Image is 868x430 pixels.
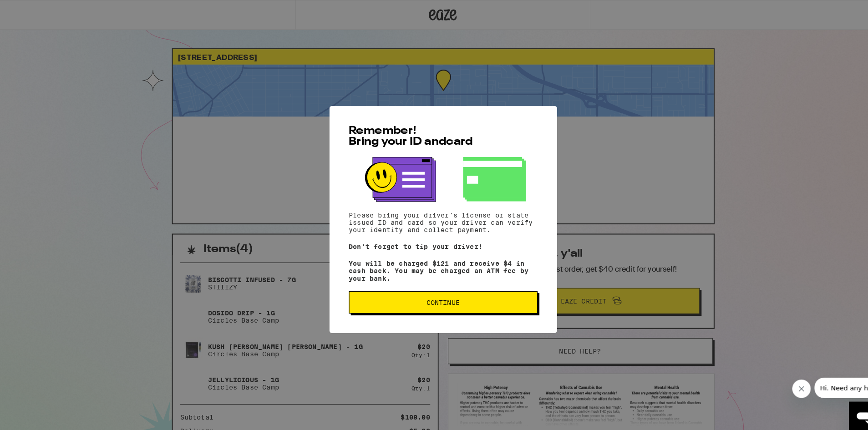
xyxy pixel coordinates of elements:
[342,254,527,276] p: You will be charged $121 and receive $4 in cash back. You may be charged an ATM fee by your bank.
[776,372,794,390] iframe: Close message
[342,285,527,307] button: Continue
[342,238,527,245] p: Don't forget to tip your driver!
[832,394,861,423] iframe: Button to launch messaging window
[342,207,527,229] p: Please bring your driver's license or state issued ID and card so your driver can verify your ide...
[418,293,451,299] span: Continue
[342,123,463,145] span: Remember! Bring your ID and card
[5,6,66,14] span: Hi. Need any help?
[798,370,861,390] iframe: Message from company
